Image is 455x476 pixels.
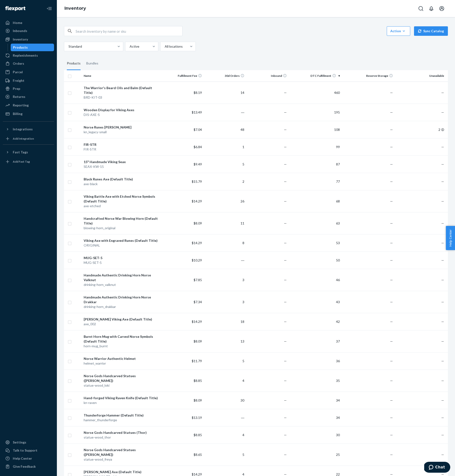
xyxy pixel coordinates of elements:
span: — [284,221,287,225]
a: Home [3,19,54,27]
div: SEAX-KW-15 [84,164,159,169]
td: 26 [204,190,246,212]
td: 42 [289,313,342,330]
div: Prep [13,86,20,91]
button: Help Center [446,226,455,250]
span: — [284,433,287,437]
button: Action [387,26,410,36]
div: Norse Warrior Authentic Helmet [84,356,159,361]
div: The Warrior's Beard Oils and Balm (Default Title) [84,86,159,95]
span: — [441,110,444,114]
div: Talk to Support [13,448,37,453]
span: — [441,91,444,95]
div: Reporting [13,103,29,108]
span: $8.09 [194,398,202,402]
div: Give Feedback [13,464,36,469]
div: MUG-SET-5 [84,256,159,260]
td: 36 [289,352,342,370]
td: 87 [289,156,342,173]
span: $8.85 [194,433,202,437]
input: All locations [164,44,165,49]
span: — [441,179,444,183]
span: — [441,241,444,245]
span: — [284,241,287,245]
span: — [390,416,393,420]
div: kn-raven [84,400,159,405]
span: $8.09 [194,221,202,225]
td: 46 [289,269,342,291]
span: — [390,453,393,457]
span: — [284,278,287,282]
input: Active [129,44,130,49]
div: Handmade Authentic Drinking Horn Norse Valknut [84,273,159,282]
th: Fulfillment Fee [161,70,204,82]
div: axe_002 [84,322,159,326]
span: — [284,379,287,383]
td: 195 [289,104,342,121]
a: Inventory [3,36,54,43]
button: Fast Tags [3,148,54,156]
div: helmet_warrior [84,361,159,366]
span: — [441,339,444,343]
th: 30d Orders [204,70,246,82]
span: — [284,300,287,304]
button: Give Feedback [3,463,54,470]
div: horn-mug_burnt [84,344,159,348]
div: Inbounds [13,28,27,33]
td: 35 [289,370,342,392]
th: Reserve Storage [342,70,395,82]
td: 30 [204,392,246,409]
span: $9.49 [194,162,202,166]
div: blowing-horn_original [84,226,159,230]
td: 43 [289,291,342,313]
td: 48 [204,121,246,138]
a: Parcel [3,68,54,76]
div: Add Integration [13,137,34,141]
button: Open notifications [427,4,436,13]
td: 5 [204,156,246,173]
span: — [284,453,287,457]
div: Viking Battle Axe with Etched Norse Symbols (Default Title) [84,194,159,204]
span: — [284,258,287,262]
th: Inbound [246,70,289,82]
span: — [390,398,393,402]
span: — [441,221,444,225]
span: — [284,128,287,132]
div: Settings [13,440,26,445]
span: $8.65 [194,453,202,457]
div: statue-wood_freya [84,457,159,462]
a: Returns [3,93,54,101]
div: Action [390,29,407,33]
a: Billing [3,110,54,118]
div: 15" Handmade Viking Seax [84,160,159,164]
td: 2 [395,121,448,138]
div: Parcel [13,70,23,74]
div: kn_legacy-small [84,130,159,134]
div: Wooden Display for Viking Axes [84,108,159,112]
div: Fast Tags [13,150,28,155]
span: $14.29 [192,199,202,203]
a: Orders [3,60,54,67]
td: 2 [204,173,246,190]
span: — [284,179,287,183]
div: drinking-horn_valknut [84,282,159,287]
div: Norse Gods Handcarved Statues ([PERSON_NAME]) [84,448,159,457]
span: $13.49 [192,110,202,114]
span: — [284,162,287,166]
div: axe-etched [84,204,159,208]
span: — [284,91,287,95]
div: Norse Runes [PERSON_NAME] [84,125,159,130]
span: $6.84 [194,145,202,149]
span: — [390,433,393,437]
a: Inventory [64,6,86,11]
span: — [441,320,444,324]
div: axe-black [84,182,159,186]
div: Replenishments [13,53,38,58]
div: Norse Gods Handcarved Statues (Thor) [84,430,159,435]
td: 34 [289,392,342,409]
span: — [390,379,393,383]
span: — [441,379,444,383]
div: Inventory [13,37,28,42]
div: Returns [13,94,25,99]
